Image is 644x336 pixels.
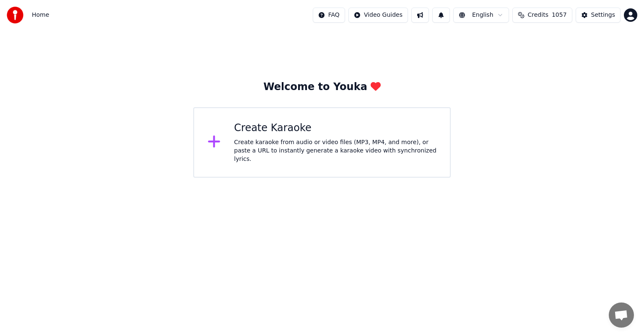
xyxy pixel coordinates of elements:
[313,8,345,23] button: FAQ
[32,11,49,19] nav: breadcrumb
[32,11,49,19] span: Home
[609,302,634,328] a: Open chat
[234,138,436,163] div: Create karaoke from audio or video files (MP3, MP4, and more), or paste a URL to instantly genera...
[7,7,23,23] img: youka
[576,8,621,23] button: Settings
[512,8,572,23] button: Credits1057
[263,80,381,94] div: Welcome to Youka
[552,11,567,19] span: 1057
[591,11,615,19] div: Settings
[528,11,548,19] span: Credits
[234,121,436,135] div: Create Karaoke
[348,8,408,23] button: Video Guides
